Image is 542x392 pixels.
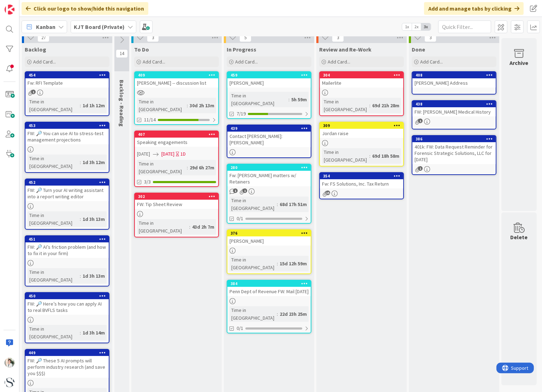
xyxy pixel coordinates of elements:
div: Time in [GEOGRAPHIC_DATA] [230,92,288,107]
input: Quick Filter... [438,20,491,33]
div: 452FW: 🔎 Turn your AI writing assistant into a report writing editor [25,179,109,201]
div: Jordan raise [320,129,403,138]
a: 450FW: 🔎 Here’s how you can apply AI to real BVFLS tasksTime in [GEOGRAPHIC_DATA]:1d 3h 14m [25,292,109,343]
div: FW: 🔎 AI’s friction problem (and how to fix it in your firm) [25,242,109,258]
span: Kanban [36,23,55,31]
div: 454 [25,72,109,78]
span: 27 [37,34,49,42]
div: Time in [GEOGRAPHIC_DATA] [322,98,369,113]
span: 1 [233,188,238,193]
a: 386401k: FW: Data Request Reminder for Forensic Strategic Solutions, LLC for [DATE] [412,135,496,175]
a: 438FW: [PERSON_NAME] Medical History [412,100,496,129]
div: 43d 2h 7m [190,223,216,231]
div: 309 [323,123,403,128]
img: avatar [5,378,14,387]
div: 451 [29,237,109,242]
div: [PERSON_NAME] Address [412,78,496,88]
a: 451FW: 🔎 AI’s friction problem (and how to fix it in your firm)Time in [GEOGRAPHIC_DATA]:1d 3h 13m [25,235,109,287]
span: : [189,223,190,231]
div: 309 [320,122,403,129]
div: 304 [320,72,403,78]
div: Fw: RFI Template [25,78,109,88]
div: 409 [135,72,218,78]
div: 451 [25,236,109,242]
div: Time in [GEOGRAPHIC_DATA] [230,256,277,271]
div: 449 [25,350,109,356]
img: KT [5,358,14,368]
a: 304MailerliteTime in [GEOGRAPHIC_DATA]:69d 21h 28m [319,71,404,116]
span: : [80,158,81,166]
div: 1D [180,150,186,158]
div: FW: 🔎 Turn your AI writing assistant into a report writing editor [25,186,109,201]
img: Visit kanbanzone.com [5,5,14,14]
a: 384Penn Dept of Revenue FW: Mail [DATE]Time in [GEOGRAPHIC_DATA]:22d 23h 25m0/1 [227,280,311,333]
div: 459 [231,73,311,78]
div: 407Speaking engagements [135,131,218,147]
div: FW: [PERSON_NAME] Medical History [412,107,496,116]
div: FW: 🔎 You can use AI to stress-test management projections [25,129,109,144]
a: 452FW: 🔎 Turn your AI writing assistant into a report writing editorTime in [GEOGRAPHIC_DATA]:1d ... [25,179,109,230]
span: : [288,96,290,103]
a: 376[PERSON_NAME]Time in [GEOGRAPHIC_DATA]:15d 12h 59m [227,229,311,274]
div: 459[PERSON_NAME] [227,72,311,88]
span: To Do [134,46,149,53]
span: 7/19 [237,110,246,117]
div: Time in [GEOGRAPHIC_DATA] [28,268,80,284]
div: 384Penn Dept of Revenue FW: Mail [DATE] [227,281,311,296]
div: 439 [231,126,311,131]
span: 1 [31,90,36,94]
div: 450 [29,294,109,298]
span: 1 [418,166,423,171]
div: 408 [412,72,496,78]
div: Time in [GEOGRAPHIC_DATA] [137,160,187,175]
div: Time in [GEOGRAPHIC_DATA] [230,306,277,322]
a: 309Jordan raiseTime in [GEOGRAPHIC_DATA]:69d 18h 58m [319,122,404,167]
div: 408[PERSON_NAME] Address [412,72,496,88]
span: Add Card... [235,59,258,65]
div: Mailerlite [320,78,403,88]
div: Penn Dept of Revenue FW: Mail [DATE] [227,287,311,296]
span: Support [15,1,32,10]
div: Time in [GEOGRAPHIC_DATA] [137,219,189,235]
div: Fw: FS Solutions, Inc. Tax Return [320,179,403,188]
div: [PERSON_NAME] [227,236,311,246]
span: 5 [239,34,251,42]
span: : [369,102,370,109]
span: [DATE] [161,150,174,158]
span: 1 [243,188,247,193]
div: 409 [138,73,218,78]
div: 386 [416,137,496,141]
a: 408[PERSON_NAME] Address [412,71,496,95]
span: : [277,200,278,208]
div: 407 [138,132,218,137]
div: 304 [323,73,403,78]
div: Contact [PERSON_NAME]: [PERSON_NAME] [227,132,311,147]
a: 409[PERSON_NAME] -- discussion listTime in [GEOGRAPHIC_DATA]:30d 2h 13m11/14 [134,71,219,125]
a: 302FW: Tip Sheet ReviewTime in [GEOGRAPHIC_DATA]:43d 2h 7m [134,193,219,237]
div: 407 [135,131,218,138]
div: 30d 2h 13m [188,102,216,109]
div: 29d 6h 27m [188,164,216,171]
div: 376 [227,230,311,236]
div: 438 [412,101,496,107]
span: : [80,272,81,280]
div: 384 [231,281,311,286]
span: 0/1 [237,215,243,222]
div: FW: Tip Sheet Review [135,200,218,209]
div: 5h 59m [290,96,309,103]
div: 384 [227,281,311,287]
div: 68d 17h 51m [278,200,309,208]
span: Done [412,46,425,53]
span: 14 [116,49,128,58]
div: 452 [25,179,109,186]
div: Time in [GEOGRAPHIC_DATA] [28,325,80,340]
div: 354 [320,173,403,179]
div: 386401k: FW: Data Request Reminder for Forensic Strategic Solutions, LLC for [DATE] [412,136,496,164]
div: 302 [135,193,218,200]
div: 453 [29,123,109,128]
span: 11/14 [144,116,156,123]
div: 409[PERSON_NAME] -- discussion list [135,72,218,88]
div: 438 [416,102,496,107]
div: 376[PERSON_NAME] [227,230,311,246]
span: Backlog - Reading [118,80,125,127]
